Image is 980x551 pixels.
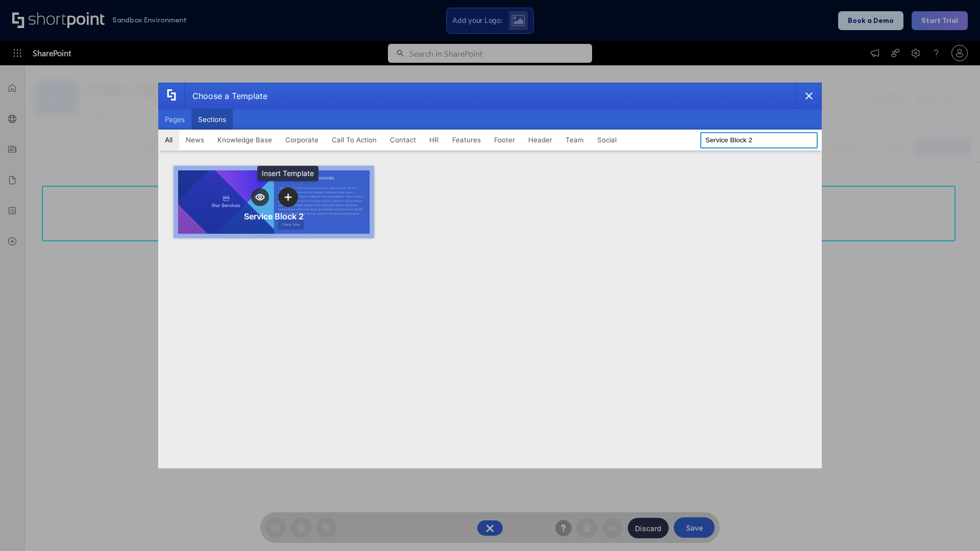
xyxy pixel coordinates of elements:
iframe: Chat Widget [929,502,980,551]
button: Features [446,130,487,150]
button: Knowledge Base [211,130,279,150]
button: HR [423,130,446,150]
div: template selector [158,83,822,468]
button: Call To Action [325,130,383,150]
button: Team [559,130,591,150]
div: Choose a Template [184,83,267,109]
button: News [179,130,211,150]
button: Social [591,130,623,150]
button: Pages [158,109,191,130]
button: Corporate [279,130,325,150]
input: Search [700,132,818,148]
button: Header [522,130,559,150]
button: Sections [191,109,233,130]
button: Contact [383,130,423,150]
button: All [158,130,179,150]
button: Footer [487,130,522,150]
div: Service Block 2 [244,211,304,221]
